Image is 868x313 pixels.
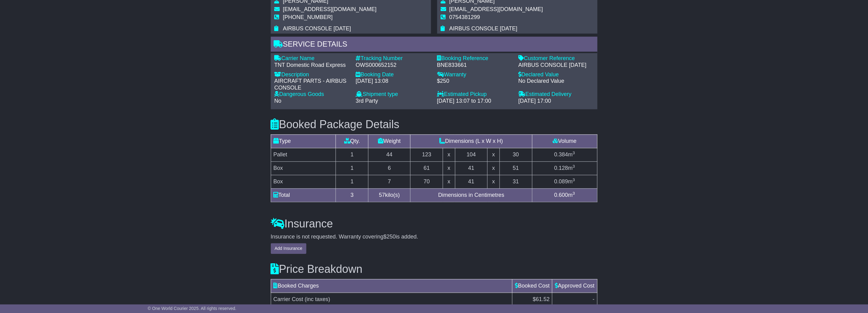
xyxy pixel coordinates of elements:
[443,175,455,189] td: x
[519,98,594,105] div: [DATE] 17:00
[356,71,431,78] div: Booking Date
[532,189,597,202] td: m
[532,162,597,175] td: m
[500,175,532,189] td: 31
[356,91,431,98] div: Shipment type
[437,98,512,105] div: [DATE] 13:07 to 17:00
[379,192,385,198] span: 57
[368,189,411,202] td: kilo(s)
[450,25,518,32] span: AIRBUS CONSOLE [DATE]
[554,152,568,158] span: 0.384
[336,148,368,162] td: 1
[573,191,575,196] sup: 3
[271,148,336,162] td: Pallet
[500,148,532,162] td: 30
[443,148,455,162] td: x
[283,25,351,32] span: AIRBUS CONSOLE [DATE]
[271,218,597,230] h3: Insurance
[437,71,512,78] div: Warranty
[488,162,500,175] td: x
[274,98,282,104] span: No
[336,189,368,202] td: 3
[271,135,336,148] td: Type
[148,306,236,311] span: © One World Courier 2025. All rights reserved.
[305,296,330,303] span: (inc taxes)
[336,175,368,189] td: 1
[554,165,568,171] span: 0.128
[356,78,431,85] div: [DATE] 13:08
[271,189,336,202] td: Total
[450,6,543,12] span: [EMAIL_ADDRESS][DOMAIN_NAME]
[274,62,350,69] div: TNT Domestic Road Express
[271,263,597,276] h3: Price Breakdown
[383,234,396,240] span: $250
[554,192,568,198] span: 0.600
[455,148,488,162] td: 104
[271,243,306,254] button: Add Insurance
[519,78,594,85] div: No Declared Value
[488,175,500,189] td: x
[437,62,512,69] div: BNE833661
[336,135,368,148] td: Qty.
[271,234,597,241] div: Insurance is not requested. Warranty covering is added.
[274,71,350,78] div: Description
[573,151,575,155] sup: 3
[532,175,597,189] td: m
[274,296,303,303] span: Carrier Cost
[512,279,552,293] td: Booked Cost
[336,162,368,175] td: 1
[411,175,443,189] td: 70
[450,14,480,20] span: 0754381299
[368,135,411,148] td: Weight
[411,135,532,148] td: Dimensions (L x W x H)
[437,55,512,62] div: Booking Reference
[519,71,594,78] div: Declared Value
[368,175,411,189] td: 7
[271,279,512,293] td: Booked Charges
[274,55,350,62] div: Carrier Name
[274,78,350,91] div: AIRCRAFT PARTS - AIRBUS CONSOLE
[283,14,333,20] span: [PHONE_NUMBER]
[573,178,575,182] sup: 3
[443,162,455,175] td: x
[356,55,431,62] div: Tracking Number
[368,148,411,162] td: 44
[437,78,512,85] div: $250
[455,175,488,189] td: 41
[271,119,597,131] h3: Booked Package Details
[554,179,568,185] span: 0.089
[356,62,431,69] div: OWS000652152
[500,162,532,175] td: 51
[411,189,532,202] td: Dimensions in Centimetres
[519,55,594,62] div: Customer Reference
[271,162,336,175] td: Box
[455,162,488,175] td: 41
[368,162,411,175] td: 6
[283,6,377,12] span: [EMAIL_ADDRESS][DOMAIN_NAME]
[519,62,594,69] div: AIRBUS CONSOLE [DATE]
[533,296,550,303] span: $61.52
[488,148,500,162] td: x
[271,37,597,53] div: Service Details
[552,279,597,293] td: Approved Cost
[411,162,443,175] td: 61
[356,98,378,104] span: 3rd Party
[532,135,597,148] td: Volume
[274,91,350,98] div: Dangerous Goods
[437,91,512,98] div: Estimated Pickup
[411,148,443,162] td: 123
[532,148,597,162] td: m
[573,164,575,169] sup: 3
[519,91,594,98] div: Estimated Delivery
[593,296,595,303] span: -
[271,175,336,189] td: Box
